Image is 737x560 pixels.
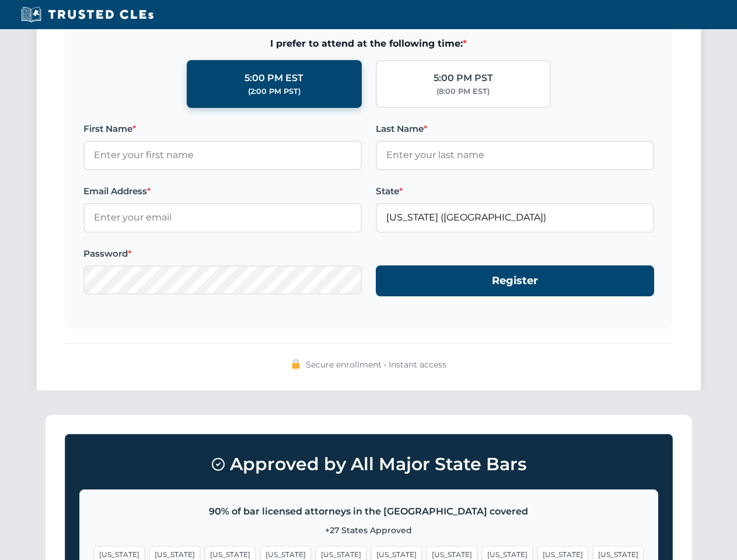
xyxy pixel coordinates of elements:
[83,184,362,198] label: Email Address
[83,122,362,136] label: First Name
[83,36,654,51] span: I prefer to attend at the following time:
[83,247,362,261] label: Password
[436,86,490,97] div: (8:00 PM EST)
[83,141,362,170] input: Enter your first name
[18,6,157,23] img: Trusted CLEs
[79,449,658,480] h3: Approved by All Major State Bars
[244,71,303,86] div: 5:00 PM EST
[291,359,301,369] img: 🔒
[83,203,362,232] input: Enter your email
[306,358,446,371] span: Secure enrollment • Instant access
[376,141,654,170] input: Enter your last name
[248,86,301,97] div: (2:00 PM PST)
[376,122,654,136] label: Last Name
[94,524,644,537] p: +27 States Approved
[376,265,654,296] button: Register
[376,203,654,232] input: Florida (FL)
[94,504,644,519] p: 90% of bar licensed attorneys in the [GEOGRAPHIC_DATA] covered
[376,184,654,198] label: State
[434,71,493,86] div: 5:00 PM PST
